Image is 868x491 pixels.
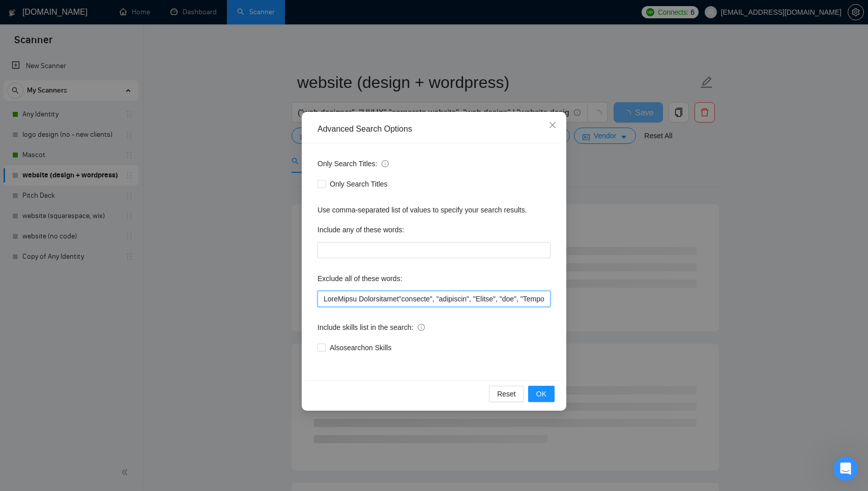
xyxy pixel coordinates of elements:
[528,386,555,402] button: OK
[418,324,425,331] span: info-circle
[326,178,392,190] span: Only Search Titles
[326,342,395,353] span: Also search on Skills
[317,270,402,287] label: Exclude all of these words:
[317,204,551,216] div: Use comma-separated list of values to specify your search results.
[489,386,524,402] button: Reset
[317,158,389,169] span: Only Search Titles:
[317,222,404,238] label: Include any of these words:
[497,388,516,400] span: Reset
[382,160,389,167] span: info-circle
[317,124,551,135] div: Advanced Search Options
[548,121,557,129] span: close
[536,388,546,400] span: OK
[539,112,566,139] button: Close
[317,322,425,333] span: Include skills list in the search:
[833,456,858,481] iframe: Intercom live chat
